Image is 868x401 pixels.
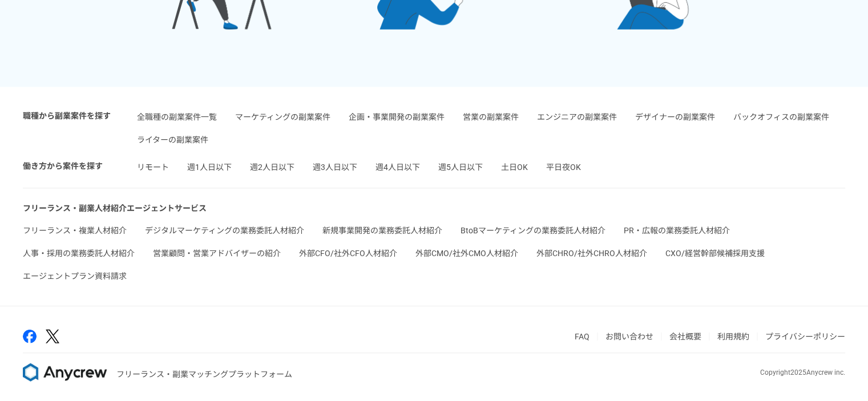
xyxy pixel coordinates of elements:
a: 利用規約 [717,332,749,341]
a: デザイナーの副業案件 [635,112,715,121]
h4: 職種から副業案件を探す [23,110,137,147]
a: FAQ [575,332,590,341]
a: プライバシーポリシー [765,332,845,341]
a: 営業顧問・営業アドバイザーの紹介 [153,249,281,258]
a: 外部CMO/社外CMO人材紹介 [415,249,518,258]
a: 外部CHRO/社外CHRO人材紹介 [536,249,647,258]
h4: 働き方から案件を探す [23,160,137,174]
img: 8DqYSo04kwAAAAASUVORK5CYII= [23,363,107,382]
a: 全職種の副業案件一覧 [137,112,217,121]
a: CXO/経営幹部候補採用支援 [665,249,765,258]
a: エンジニアの副業案件 [537,112,617,121]
img: facebook-2adfd474.png [23,330,37,343]
a: 土日OK [501,163,528,172]
a: 新規事業開発の業務委託人材紹介 [322,226,442,235]
a: フリーランス・複業人材紹介 [23,226,127,235]
a: エージェントプラン資料請求 [23,272,127,281]
a: PR・広報の業務委託人材紹介 [624,226,730,235]
img: x-391a3a86.png [46,330,59,344]
a: リモート [137,163,169,172]
h4: フリーランス・副業人材紹介エージェントサービス [23,202,845,214]
a: ライターの副業案件 [137,135,208,144]
p: Copyright 2025 Anycrew inc. [760,367,845,378]
a: 週4人日以下 [376,163,420,172]
a: 会社概要 [669,332,701,341]
a: バックオフィスの副業案件 [733,112,829,121]
a: 平日夜OK [546,163,581,172]
a: 外部CFO/社外CFO人材紹介 [299,249,397,258]
a: 週2人日以下 [250,163,294,172]
a: お問い合わせ [605,332,653,341]
a: 人事・採用の業務委託人材紹介 [23,249,135,258]
a: 営業の副業案件 [463,112,519,121]
p: フリーランス・副業マッチングプラットフォーム [116,368,292,380]
a: デジタルマーケティングの業務委託人材紹介 [145,226,304,235]
a: 企画・事業開発の副業案件 [349,112,445,121]
a: 週1人日以下 [187,163,232,172]
a: マーケティングの副業案件 [235,112,330,121]
a: BtoBマーケティングの業務委託人材紹介 [461,226,605,235]
a: 週5人日以下 [438,163,483,172]
a: 週3人日以下 [313,163,357,172]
